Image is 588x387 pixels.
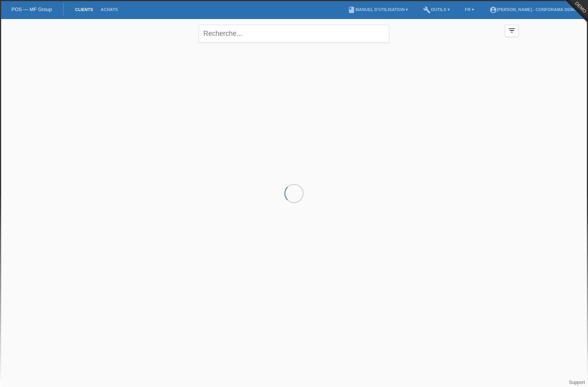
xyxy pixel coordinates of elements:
[461,7,478,12] a: FR ▾
[569,380,585,385] a: Support
[419,7,453,12] a: buildOutils ▾
[71,7,97,12] a: Clients
[11,6,52,12] a: POS — MF Group
[348,6,355,14] i: book
[486,7,584,12] a: account_circle[PERSON_NAME] - Conforama Demo ▾
[489,6,497,14] i: account_circle
[344,7,412,12] a: bookManuel d’utilisation ▾
[508,26,516,35] i: filter_list
[199,25,389,43] input: Recherche...
[423,6,431,14] i: build
[97,7,121,12] a: Achats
